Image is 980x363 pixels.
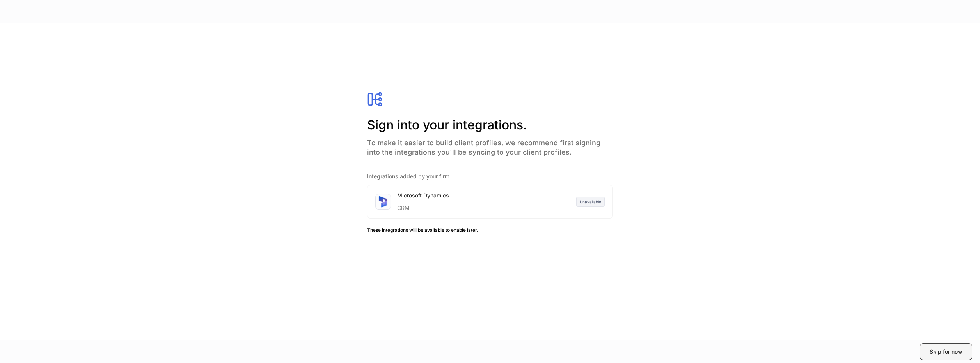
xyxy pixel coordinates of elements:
button: Skip for now [920,343,972,360]
h4: To make it easier to build client profiles, we recommend first signing into the integrations you'... [367,134,613,157]
div: Skip for now [930,348,962,356]
div: Microsoft Dynamics [397,192,449,199]
div: Unavailable [576,197,605,207]
h5: Integrations added by your firm [367,173,613,180]
h6: These integrations will be available to enable later. [367,226,613,234]
h2: Sign into your integrations. [367,116,613,134]
div: CRM [397,199,449,212]
img: sIOyOZvWb5kUEAwh5D03bPzsWHrUXBSdsWHDhg8Ma8+nBQBvlija69eFAv+snJUCyn8AqO+ElBnIpgMAAAAASUVORK5CYII= [377,196,389,208]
